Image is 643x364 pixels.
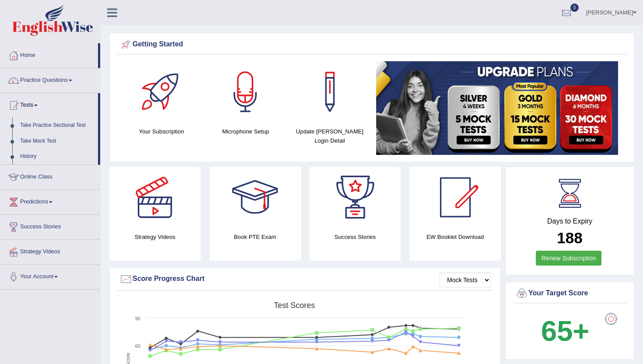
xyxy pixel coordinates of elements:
text: 60 [135,343,140,349]
b: 188 [557,229,582,246]
a: Predictions [0,190,100,212]
a: History [16,149,98,164]
a: Success Stories [0,215,100,237]
a: Online Class [0,165,100,187]
a: Your Account [0,265,100,287]
h4: Success Stories [310,232,401,241]
div: Score Progress Chart [119,273,491,286]
b: 65+ [541,315,589,347]
a: Home [0,43,98,65]
a: Renew Subscription [536,251,602,266]
div: Getting Started [119,38,624,51]
h4: Microphone Setup [208,127,283,136]
h4: Strategy Videos [109,232,201,241]
div: Your Target Score [515,287,624,300]
a: Tests [0,93,98,115]
h4: Book PTE Exam [210,232,301,241]
h4: EW Booklet Download [409,232,501,241]
h4: Days to Expiry [515,217,624,225]
img: small5.jpg [376,61,618,155]
text: 90 [135,316,140,321]
a: Take Practice Sectional Test [16,118,98,133]
a: Take Mock Test [16,133,98,149]
h4: Update [PERSON_NAME] Login Detail [292,127,367,145]
h4: Your Subscription [124,127,199,136]
a: Strategy Videos [0,240,100,262]
a: Practice Questions [0,68,100,90]
tspan: Test scores [274,301,315,310]
span: 0 [570,3,579,12]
